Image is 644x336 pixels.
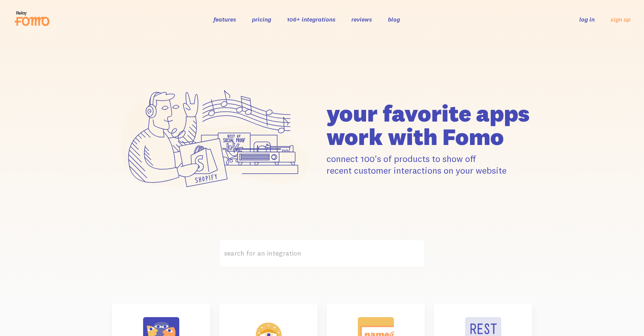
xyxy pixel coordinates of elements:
[287,15,336,23] a: 106+ integrations
[214,15,236,23] a: features
[219,240,425,267] label: search for an integration
[388,15,400,23] a: blog
[579,15,595,23] a: log in
[252,15,271,23] a: pricing
[610,15,630,23] a: sign up
[351,15,372,23] a: reviews
[327,153,532,176] p: connect 100's of products to show off recent customer interactions on your website
[327,102,532,148] h1: your favorite apps work with Fomo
